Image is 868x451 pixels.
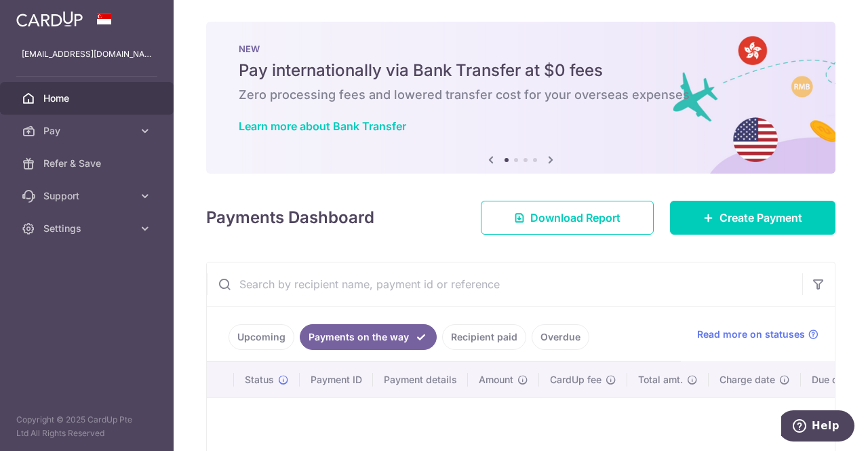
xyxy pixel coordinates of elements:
a: Create Payment [670,201,835,235]
input: Search by recipient name, payment id or reference [207,262,802,306]
span: Download Report [530,210,620,226]
span: Refer & Save [43,157,133,170]
span: Home [43,92,133,105]
span: Charge date [719,373,775,387]
iframe: Opens a widget where you can find more information [781,410,854,444]
p: NEW [239,43,803,54]
span: Create Payment [719,210,802,226]
span: Due date [812,373,852,387]
a: Read more on statuses [697,328,818,341]
span: Support [43,189,133,203]
a: Overdue [532,324,589,350]
span: Total amt. [638,373,683,387]
h5: Pay internationally via Bank Transfer at $0 fees [239,60,803,81]
a: Payments on the way [300,324,437,350]
a: Learn more about Bank Transfer [239,119,406,133]
th: Payment details [373,362,468,397]
p: [EMAIL_ADDRESS][DOMAIN_NAME] [22,47,152,61]
span: Amount [479,373,513,387]
img: Bank transfer banner [206,22,835,174]
a: Upcoming [229,324,294,350]
img: CardUp [16,11,83,27]
h4: Payments Dashboard [206,205,374,230]
span: Pay [43,124,133,138]
span: Status [245,373,274,387]
h6: Zero processing fees and lowered transfer cost for your overseas expenses [239,87,803,103]
span: CardUp fee [550,373,601,387]
span: Settings [43,222,133,235]
a: Download Report [481,201,654,235]
span: Read more on statuses [697,328,805,341]
th: Payment ID [300,362,373,397]
a: Recipient paid [442,324,526,350]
